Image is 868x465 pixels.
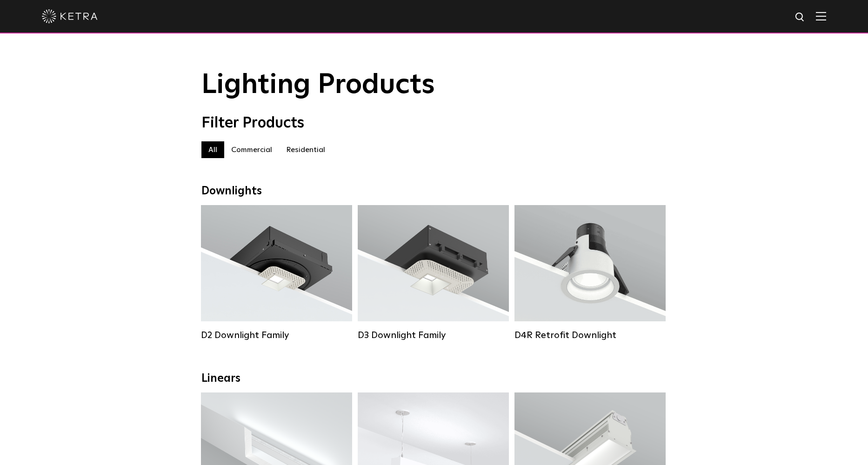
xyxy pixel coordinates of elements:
[201,205,352,341] a: D2 Downlight Family Lumen Output:1200Colors:White / Black / Gloss Black / Silver / Bronze / Silve...
[514,205,666,341] a: D4R Retrofit Downlight Lumen Output:800Colors:White / BlackBeam Angles:15° / 25° / 40° / 60°Watta...
[201,185,667,198] div: Downlights
[42,9,98,23] img: ketra-logo-2019-white
[816,12,826,20] img: Hamburger%20Nav.svg
[201,330,352,341] div: D2 Downlight Family
[514,330,666,341] div: D4R Retrofit Downlight
[201,71,435,99] span: Lighting Products
[201,372,667,385] div: Linears
[201,114,667,132] div: Filter Products
[358,205,509,341] a: D3 Downlight Family Lumen Output:700 / 900 / 1100Colors:White / Black / Silver / Bronze / Paintab...
[358,330,509,341] div: D3 Downlight Family
[201,141,224,158] label: All
[224,141,279,158] label: Commercial
[279,141,332,158] label: Residential
[795,12,806,23] img: search icon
